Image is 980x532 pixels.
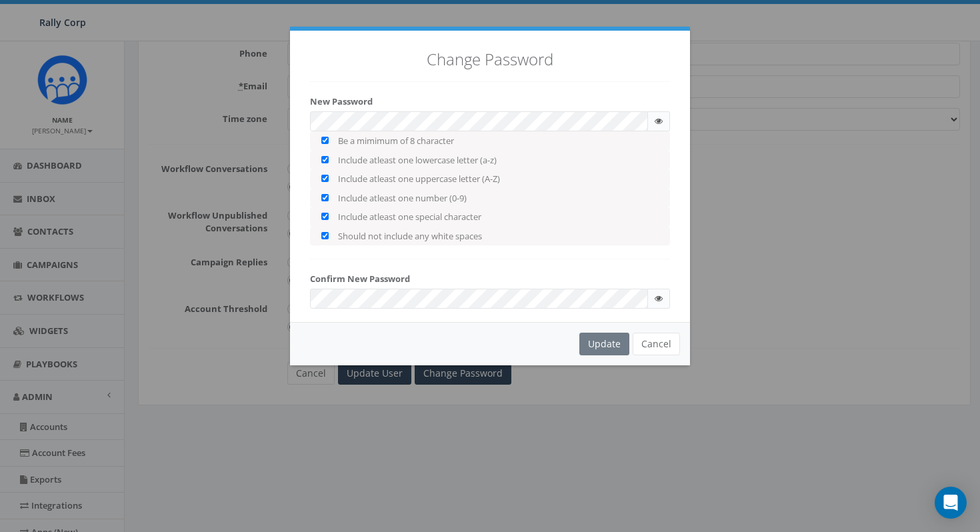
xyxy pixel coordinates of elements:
label: Include atleast one number (0-9) [338,192,467,205]
label: Confirm New Password [310,273,410,285]
label: Be a mimimum of 8 character [338,135,454,147]
label: Include atleast one special character [338,211,481,223]
div: Open Intercom Messenger [935,487,967,519]
label: Include atleast one uppercase letter (A-Z) [338,173,500,185]
button: Cancel [633,333,680,355]
label: Should not include any white spaces [338,230,482,243]
label: Include atleast one lowercase letter (a-z) [338,154,497,167]
label: New Password [310,95,373,108]
h3: Change Password [310,51,670,68]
